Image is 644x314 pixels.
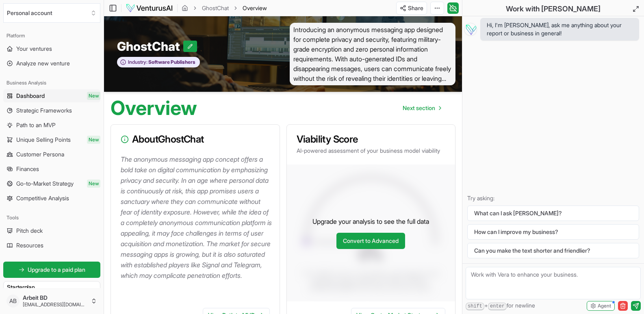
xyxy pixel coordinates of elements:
[3,119,100,132] a: Path to an MVP
[16,59,70,67] span: Analyze new venture
[396,100,447,116] nav: pagination
[7,283,97,291] h3: Starter plan
[28,266,85,274] span: Upgrade to a paid plan
[297,134,446,144] h3: Viability Score
[16,165,39,173] span: Finances
[467,243,639,258] button: Can you make the text shorter and friendlier?
[3,224,100,237] a: Pitch deck
[3,291,100,311] button: ABArbeit BD[EMAIL_ADDRESS][DOMAIN_NAME]
[16,136,71,144] span: Unique Selling Points
[3,3,100,23] button: Select an organization
[408,4,423,12] span: Share
[3,104,100,117] a: Strategic Frameworks
[403,104,435,112] span: Next section
[121,134,270,144] h3: About GhostChat
[488,303,507,310] kbd: enter
[126,3,173,13] img: logo
[3,148,100,161] a: Customer Persona
[16,241,43,249] span: Resources
[3,89,100,102] a: DashboardNew
[467,206,639,221] button: What can I ask [PERSON_NAME]?
[506,3,601,15] h2: Work with [PERSON_NAME]
[487,21,633,37] span: Hi, I'm [PERSON_NAME], ask me anything about your report or business in general!
[87,136,100,144] span: New
[3,76,100,89] div: Business Analysis
[3,162,100,175] a: Finances
[23,294,87,301] span: Arbeit BD
[3,29,100,42] div: Platform
[3,239,100,252] a: Resources
[3,42,100,55] a: Your ventures
[16,180,74,188] span: Go-to-Market Strategy
[587,301,615,311] button: Agent
[182,4,267,12] nav: breadcrumb
[87,180,100,188] span: New
[16,45,52,53] span: Your ventures
[117,57,200,68] button: Industry:Software Publishers
[128,59,147,65] span: Industry:
[121,154,273,281] p: The anonymous messaging app concept offers a bold take on digital communication by emphasizing pr...
[3,57,100,70] a: Analyze new venture
[117,39,183,54] span: GhostChat
[336,233,405,249] a: Convert to Advanced
[312,217,429,226] p: Upgrade your analysis to see the full data
[243,4,267,12] span: Overview
[3,211,100,224] div: Tools
[16,92,45,100] span: Dashboard
[16,227,43,235] span: Pitch deck
[464,23,477,36] img: Vera
[396,2,427,15] button: Share
[16,121,56,129] span: Path to an MVP
[16,150,64,158] span: Customer Persona
[466,301,535,310] span: + for newline
[202,4,229,12] a: GhostChat
[3,262,100,278] a: Upgrade to a paid plan
[111,98,197,118] h1: Overview
[3,192,100,205] a: Competitive Analysis
[147,59,195,65] span: Software Publishers
[7,295,20,308] span: AB
[466,303,484,310] kbd: shift
[87,92,100,100] span: New
[3,177,100,190] a: Go-to-Market StrategyNew
[467,224,639,240] button: How can I improve my business?
[396,100,447,116] a: Go to next page
[16,106,72,115] span: Strategic Frameworks
[297,147,446,155] p: AI-powered assessment of your business model viability
[16,194,69,202] span: Competitive Analysis
[23,301,87,308] span: [EMAIL_ADDRESS][DOMAIN_NAME]
[3,133,100,146] a: Unique Selling PointsNew
[467,194,639,202] p: Try asking:
[290,23,456,85] span: Introducing an anonymous messaging app designed for complete privacy and security, featuring mili...
[598,303,611,309] span: Agent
